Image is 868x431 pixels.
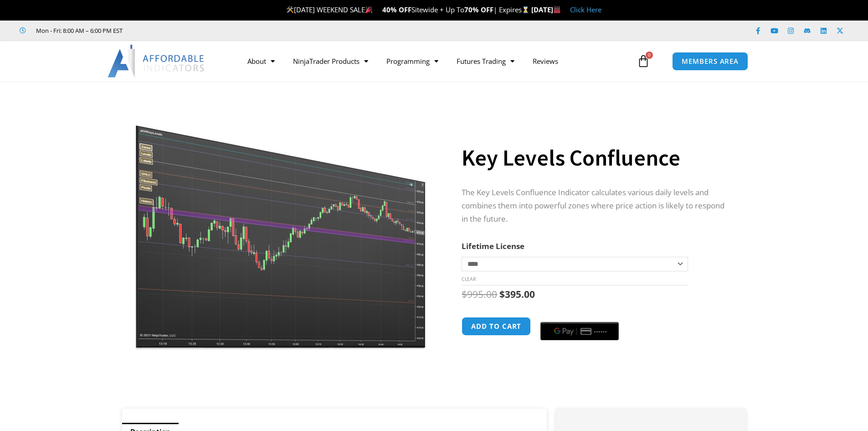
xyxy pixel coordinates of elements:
bdi: 995.00 [462,288,497,301]
a: Futures Trading [447,51,524,72]
a: Clear options [462,276,476,282]
button: Add to cart [462,317,531,336]
label: Lifetime License [462,241,524,251]
img: LogoAI | Affordable Indicators – NinjaTrader [108,45,205,78]
img: 🎉 [365,6,372,13]
span: $ [462,288,467,301]
a: Reviews [524,51,567,72]
strong: 70% OFF [464,5,493,14]
span: MEMBERS AREA [682,58,739,65]
p: The Key Levels Confluence Indicator calculates various daily levels and combines them into powerf... [462,186,728,226]
span: [DATE] WEEKEND SALE Sitewide + Up To | Expires [286,5,531,14]
span: $ [499,288,505,301]
span: Mon - Fri: 8:00 AM – 6:00 PM EST [34,25,123,36]
button: Buy with GPay [540,322,619,340]
img: ⌛ [522,6,529,13]
a: 0 [623,48,663,74]
strong: 40% OFF [382,5,411,14]
a: MEMBERS AREA [672,52,748,71]
bdi: 395.00 [499,288,535,301]
img: Key Levels 1 | Affordable Indicators – NinjaTrader [135,97,428,349]
iframe: Secure payment input frame [539,316,621,317]
img: 🛠️ [287,6,293,13]
h1: Key Levels Confluence [462,142,728,174]
strong: [DATE] [531,5,561,14]
a: About [238,51,284,72]
a: Programming [377,51,447,72]
span: 0 [646,52,653,59]
text: •••••• [595,328,608,335]
a: Click Here [570,5,601,14]
nav: Menu [238,51,635,72]
img: 🏭 [554,6,560,13]
a: NinjaTrader Products [284,51,377,72]
iframe: Customer reviews powered by Trustpilot [135,26,272,35]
